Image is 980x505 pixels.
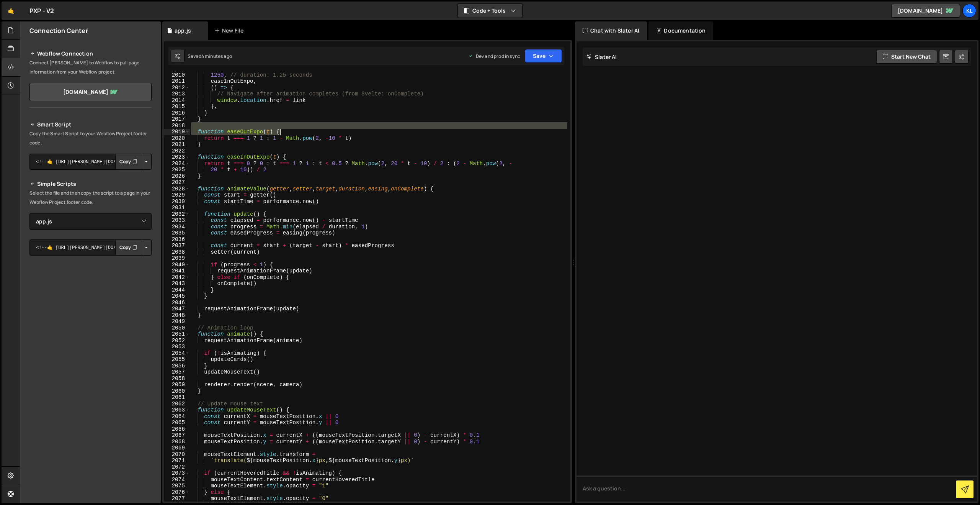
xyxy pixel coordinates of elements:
div: 2076 [164,489,190,496]
div: 2055 [164,356,190,363]
div: 2063 [164,407,190,413]
div: 2023 [164,154,190,161]
div: 2051 [164,331,190,338]
div: 2062 [164,401,190,407]
a: [DOMAIN_NAME] [891,4,960,18]
div: 2074 [164,477,190,483]
div: 2019 [164,129,190,135]
textarea: <!--🤙 [URL][PERSON_NAME][DOMAIN_NAME]> <script>document.addEventListener("DOMContentLoaded", func... [29,239,152,256]
div: 2075 [164,483,190,489]
button: Save [525,49,562,63]
div: 2021 [164,141,190,148]
div: 2052 [164,338,190,344]
div: 2011 [164,78,190,85]
h2: Webflow Connection [29,49,152,58]
div: 2050 [164,325,190,331]
div: 2071 [164,457,190,464]
div: Button group with nested dropdown [115,154,152,170]
div: 2064 [164,413,190,420]
div: 2031 [164,205,190,211]
div: 2036 [164,236,190,243]
div: 2053 [164,344,190,350]
div: 2027 [164,179,190,186]
h2: Simple Scripts [29,179,152,189]
iframe: YouTube video player [29,342,152,411]
div: 2014 [164,97,190,104]
div: New File [214,27,247,34]
div: 2040 [164,262,190,268]
div: 2013 [164,91,190,97]
div: 2043 [164,280,190,287]
p: Copy the Smart Script to your Webflow Project footer code. [29,129,152,148]
div: 2035 [164,230,190,236]
div: 2026 [164,173,190,180]
div: 2059 [164,382,190,388]
div: 2047 [164,306,190,312]
div: Chat with Slater AI [575,21,647,40]
div: 2039 [164,255,190,262]
div: 2067 [164,432,190,439]
div: 2069 [164,445,190,451]
textarea: <!--🤙 [URL][PERSON_NAME][DOMAIN_NAME]> <script>document.addEventListener("DOMContentLoaded", func... [29,154,152,170]
div: 2025 [164,167,190,173]
div: 2068 [164,439,190,445]
div: 2070 [164,451,190,458]
iframe: YouTube video player [29,268,152,337]
div: 2012 [164,85,190,91]
div: 2065 [164,420,190,426]
div: 2017 [164,116,190,123]
div: app.js [175,27,191,34]
div: 2077 [164,495,190,502]
div: 2056 [164,363,190,369]
div: 2033 [164,217,190,224]
div: 2038 [164,249,190,256]
div: 2022 [164,148,190,154]
h2: Connection Center [29,26,88,35]
div: 2057 [164,369,190,375]
div: 2034 [164,224,190,230]
h2: Slater AI [586,53,617,61]
div: 2024 [164,161,190,167]
div: 2029 [164,192,190,198]
a: Kl [962,4,976,18]
div: 2028 [164,186,190,192]
div: 2018 [164,123,190,129]
div: Saved [188,53,232,59]
div: Button group with nested dropdown [115,239,152,256]
div: 2061 [164,394,190,401]
div: 2037 [164,243,190,249]
div: 4 minutes ago [201,53,232,59]
p: Select the file and then copy the script to a page in your Webflow Project footer code. [29,189,152,207]
div: 2045 [164,293,190,300]
div: 2072 [164,464,190,471]
div: Documentation [648,21,713,40]
p: Connect [PERSON_NAME] to Webflow to pull page information from your Webflow project [29,58,152,77]
a: [DOMAIN_NAME] [29,83,152,101]
div: 2049 [164,318,190,325]
div: 2042 [164,274,190,281]
div: 2060 [164,388,190,395]
div: 2016 [164,110,190,116]
div: 2030 [164,198,190,205]
div: PXP - V2 [29,6,54,15]
div: 2010 [164,72,190,79]
div: 2073 [164,470,190,477]
div: 2041 [164,268,190,274]
div: 2058 [164,375,190,382]
div: 2046 [164,300,190,306]
div: 2066 [164,426,190,433]
a: 🤙 [2,2,20,20]
button: Start new chat [876,50,937,64]
div: 2032 [164,211,190,218]
div: Dev and prod in sync [468,53,520,59]
div: 2054 [164,350,190,357]
button: Code + Tools [458,4,522,18]
div: 2020 [164,135,190,142]
div: 2015 [164,103,190,110]
h2: Smart Script [29,120,152,129]
div: 2048 [164,312,190,319]
button: Copy [115,154,141,170]
button: Copy [115,239,141,256]
div: 2044 [164,287,190,293]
